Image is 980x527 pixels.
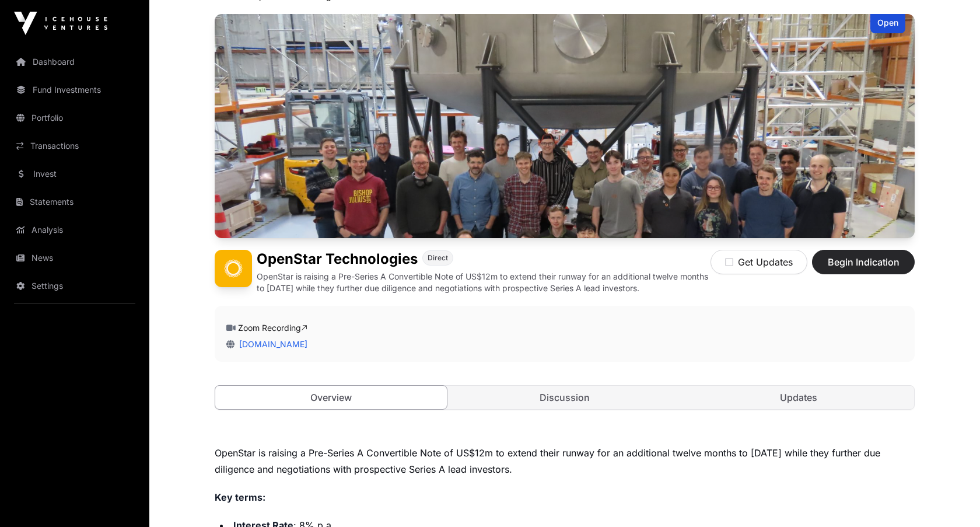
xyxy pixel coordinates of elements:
a: [DOMAIN_NAME] [235,339,307,349]
nav: Tabs [215,386,914,409]
a: Analysis [9,217,140,243]
img: Icehouse Ventures Logo [14,12,107,35]
span: Direct [428,253,448,263]
a: Updates [682,386,914,409]
img: OpenStar Technologies [215,14,915,238]
img: OpenStar Technologies [215,250,252,287]
a: Overview [215,385,447,410]
span: Begin Indication [827,255,900,269]
a: News [9,245,140,271]
a: Transactions [9,133,140,159]
button: Get Updates [710,250,807,274]
a: Portfolio [9,105,140,131]
a: Zoom Recording [238,323,307,333]
button: Begin Indication [812,250,915,274]
p: OpenStar is raising a Pre-Series A Convertible Note of US$12m to extend their runway for an addit... [257,271,710,294]
strong: Key terms: [215,491,265,503]
p: OpenStar is raising a Pre-Series A Convertible Note of US$12m to extend their runway for an addit... [215,445,915,477]
a: Settings [9,273,140,299]
a: Invest [9,161,140,187]
div: Open [870,14,905,33]
a: Fund Investments [9,77,140,103]
a: Dashboard [9,49,140,75]
iframe: Chat Widget [922,471,980,527]
a: Begin Indication [812,261,915,273]
h1: OpenStar Technologies [257,250,418,268]
a: Statements [9,189,140,215]
a: Discussion [449,386,681,409]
